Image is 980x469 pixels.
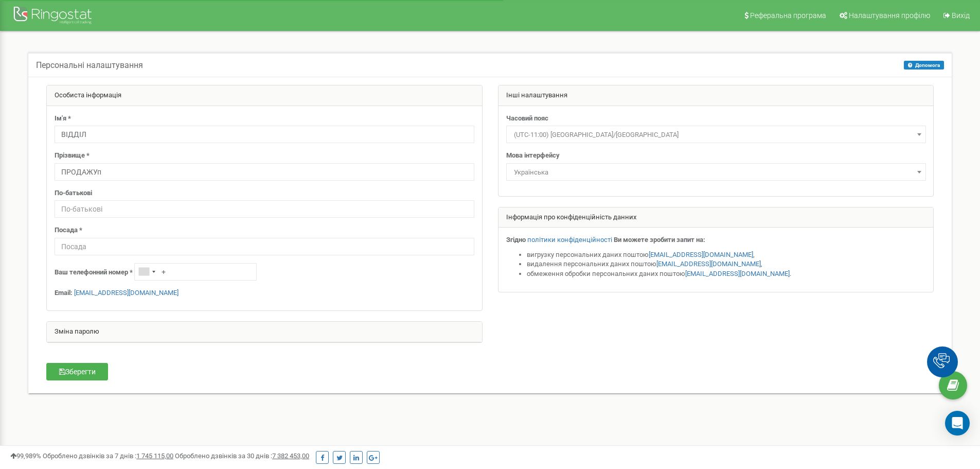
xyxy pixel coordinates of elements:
span: Українська [506,163,926,181]
li: вигрузку персональних даних поштою , [527,250,926,260]
span: Вихід [952,11,970,20]
label: Мова інтерфейсу [506,151,560,161]
a: [EMAIL_ADDRESS][DOMAIN_NAME] [685,270,790,277]
button: Зберегти [46,363,108,380]
strong: Email: [55,289,73,297]
label: По-батькові [55,188,92,198]
li: обмеження обробки персональних даних поштою . [527,269,926,279]
li: видалення персональних даних поштою , [527,259,926,269]
label: Часовий пояс [506,114,548,124]
div: Open Intercom Messenger [945,411,970,436]
span: (UTC-11:00) Pacific/Midway [506,126,926,143]
strong: Ви можете зробити запит на: [614,236,705,244]
u: 7 382 453,00 [272,452,309,460]
span: Оброблено дзвінків за 30 днів : [175,452,309,460]
div: Telephone country code [135,264,158,280]
a: [EMAIL_ADDRESS][DOMAIN_NAME] [656,260,761,268]
label: Посада * [55,225,82,235]
div: Особиста інформація [47,85,482,106]
div: Інформація про конфіденційність данних [498,207,934,228]
label: Ім'я * [55,114,71,124]
u: 1 745 115,00 [136,452,173,460]
input: По-батькові [55,200,474,218]
input: Посада [55,238,474,255]
a: [EMAIL_ADDRESS][DOMAIN_NAME] [74,289,179,297]
span: Реферальна програма [750,11,826,20]
label: Ваш телефонний номер * [55,268,133,277]
a: [EMAIL_ADDRESS][DOMAIN_NAME] [649,251,753,258]
span: Оброблено дзвінків за 7 днів : [43,452,173,460]
input: +1-800-555-55-55 [134,263,257,281]
span: Українська [510,165,922,180]
a: політики конфіденційності [527,236,612,244]
div: Інші налаштування [498,85,934,106]
span: 99,989% [10,452,41,460]
div: Зміна паролю [47,322,482,342]
strong: Згідно [506,236,526,244]
span: Налаштування профілю [849,11,930,20]
label: Прізвище * [55,151,90,161]
input: Ім'я [55,126,474,143]
button: Допомога [904,61,944,70]
h5: Персональні налаштування [36,61,143,70]
span: (UTC-11:00) Pacific/Midway [510,128,922,142]
input: Прізвище [55,163,474,181]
